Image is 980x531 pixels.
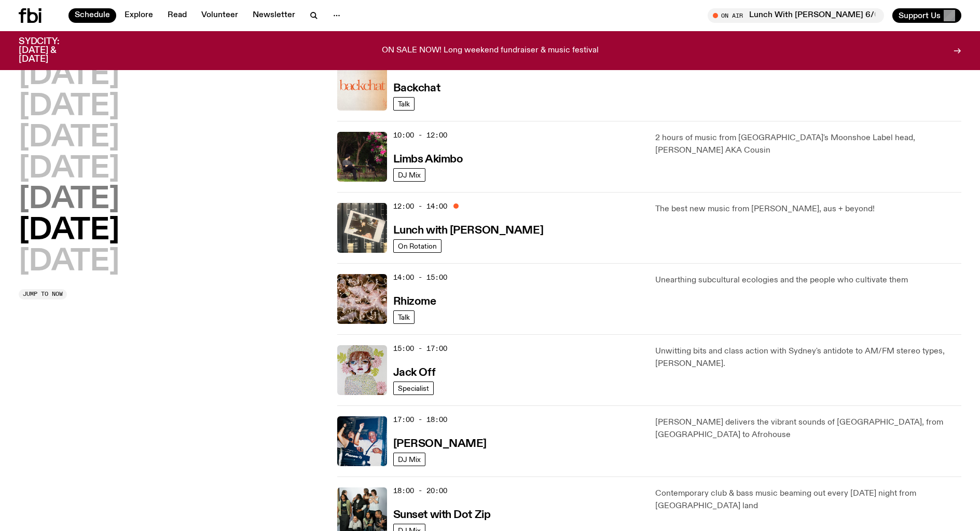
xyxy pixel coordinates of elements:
span: Talk [398,313,410,321]
span: 10:00 - 12:00 [393,130,447,140]
a: Jack Off [393,365,435,378]
span: 18:00 - 20:00 [393,486,447,496]
a: Talk [393,97,415,111]
a: Newsletter [246,8,301,23]
button: [DATE] [19,124,119,153]
span: 14:00 - 15:00 [393,273,447,282]
p: 2 hours of music from [GEOGRAPHIC_DATA]'s Moonshoe Label head, [PERSON_NAME] AKA Cousin [655,132,961,157]
span: DJ Mix [398,171,421,179]
a: DJ Mix [393,168,425,182]
img: a dotty lady cuddling her cat amongst flowers [337,345,387,395]
button: On AirLunch With [PERSON_NAME] 6/09- FT. Ran Cap Duoi [708,8,884,23]
button: [DATE] [19,216,119,246]
a: Rhizome [393,294,436,307]
button: [DATE] [19,185,119,214]
span: 12:00 - 14:00 [393,201,447,211]
span: Jump to now [23,291,63,297]
span: DJ Mix [398,455,421,463]
span: 15:00 - 17:00 [393,344,447,353]
a: Specialist [393,382,434,395]
button: [DATE] [19,61,119,90]
a: Sunset with Dot Zip [393,508,491,521]
img: A close up picture of a bunch of ginger roots. Yellow squiggles with arrows, hearts and dots are ... [337,274,387,324]
p: ON SALE NOW! Long weekend fundraiser & music festival [382,46,599,56]
p: Unwitting bits and class action with Sydney's antidote to AM/FM stereo types, [PERSON_NAME]. [655,345,961,370]
img: Jackson sits at an outdoor table, legs crossed and gazing at a black and brown dog also sitting a... [337,132,387,182]
button: Jump to now [19,289,67,299]
span: On Rotation [398,242,437,250]
span: Talk [398,100,410,107]
a: Talk [393,310,415,324]
h3: Lunch with [PERSON_NAME] [393,225,543,236]
a: [PERSON_NAME] [393,437,487,450]
a: DJ Mix [393,453,425,466]
h3: Jack Off [393,367,435,378]
p: Unearthing subcultural ecologies and the people who cultivate them [655,274,961,287]
a: Read [161,8,193,23]
button: [DATE] [19,248,119,277]
p: The best new music from [PERSON_NAME], aus + beyond! [655,203,961,215]
a: On Rotation [393,239,441,253]
span: Support Us [899,11,941,20]
a: Volunteer [195,8,244,23]
span: Specialist [398,384,429,392]
button: [DATE] [19,92,119,121]
h3: Limbs Akimbo [393,154,463,165]
p: Contemporary club & bass music beaming out every [DATE] night from [GEOGRAPHIC_DATA] land [655,487,961,512]
a: Explore [118,8,159,23]
p: [PERSON_NAME] delivers the vibrant sounds of [GEOGRAPHIC_DATA], from [GEOGRAPHIC_DATA] to Afrohouse [655,416,961,441]
button: Support Us [892,8,961,23]
a: Backchat [393,81,440,94]
h3: Backchat [393,83,440,94]
button: [DATE] [19,155,119,184]
a: Limbs Akimbo [393,152,463,165]
h3: SYDCITY: [DATE] & [DATE] [19,37,85,64]
span: 17:00 - 18:00 [393,415,447,425]
h3: [PERSON_NAME] [393,439,487,450]
h3: Rhizome [393,296,436,307]
h3: Sunset with Dot Zip [393,510,491,521]
img: A polaroid of Ella Avni in the studio on top of the mixer which is also located in the studio. [337,203,387,253]
a: Lunch with [PERSON_NAME] [393,223,543,236]
a: Schedule [68,8,116,23]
